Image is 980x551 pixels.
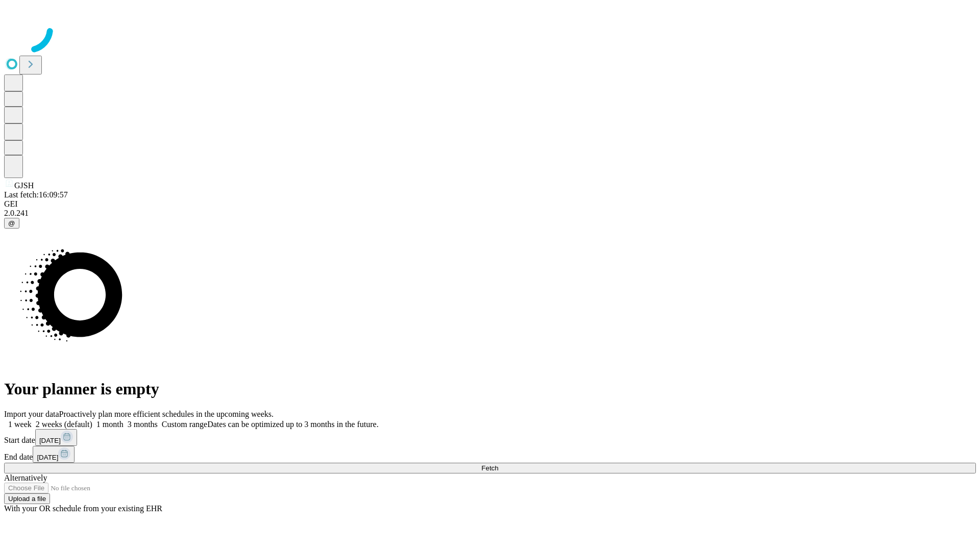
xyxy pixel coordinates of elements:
[162,420,207,429] span: Custom range
[4,209,976,218] div: 2.0.241
[4,473,47,482] span: Alternatively
[8,219,15,227] span: @
[4,493,50,504] button: Upload a file
[481,464,498,472] span: Fetch
[59,410,274,418] span: Proactively plan more efficient schedules in the upcoming weeks.
[128,420,158,429] span: 3 months
[14,181,34,190] span: GJSH
[207,420,378,429] span: Dates can be optimized up to 3 months in the future.
[37,454,58,461] span: [DATE]
[4,504,162,513] span: With your OR schedule from your existing EHR
[4,190,68,199] span: Last fetch: 16:09:57
[4,410,59,418] span: Import your data
[39,437,61,444] span: [DATE]
[35,429,77,446] button: [DATE]
[4,199,976,209] div: GEI
[33,446,75,463] button: [DATE]
[36,420,92,429] span: 2 weeks (default)
[8,420,32,429] span: 1 week
[4,380,976,398] h1: Your planner is empty
[4,429,976,446] div: Start date
[4,446,976,463] div: End date
[96,420,124,429] span: 1 month
[4,463,976,473] button: Fetch
[4,218,19,229] button: @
